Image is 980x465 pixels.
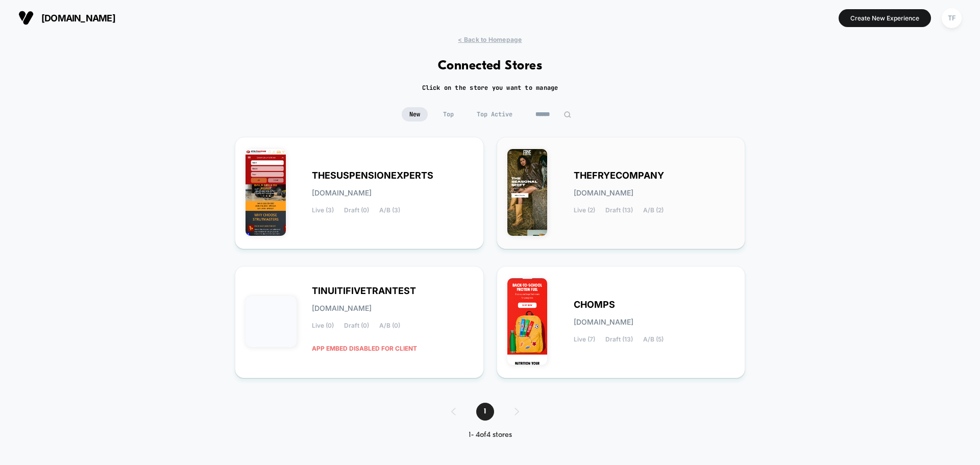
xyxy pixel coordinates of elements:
span: APP EMBED DISABLED FOR CLIENT [312,339,417,357]
img: Visually logo [18,10,34,26]
div: 1 - 4 of 4 stores [441,431,540,439]
span: Draft (0) [344,322,369,329]
span: Live (2) [574,207,595,214]
span: New [402,107,428,121]
img: edit [563,111,571,118]
span: [DOMAIN_NAME] [574,189,633,197]
button: TF [939,8,965,29]
img: TINUITIFIVETRANTEST [246,296,297,347]
span: < Back to Homepage [458,36,522,43]
img: THEFRYECOMPANY [507,149,548,236]
img: CHOMPS [507,278,548,365]
span: Live (3) [312,207,334,214]
span: A/B (3) [379,207,400,214]
span: Live (0) [312,322,334,329]
span: Live (7) [574,336,595,343]
span: A/B (0) [379,322,400,329]
span: Draft (0) [344,207,369,214]
h2: Click on the store you want to manage [422,84,558,92]
span: A/B (2) [643,207,664,214]
span: TINUITIFIVETRANTEST [312,287,416,295]
span: Draft (13) [605,207,633,214]
span: 1 [476,403,494,421]
span: [DOMAIN_NAME] [312,189,372,197]
span: [DOMAIN_NAME] [41,13,115,23]
button: [DOMAIN_NAME] [15,10,118,26]
span: THEFRYECOMPANY [574,172,664,179]
span: Draft (13) [605,336,633,343]
h1: Connected Stores [438,59,543,74]
button: Create New Experience [839,9,931,27]
span: Top [435,107,461,121]
span: A/B (5) [643,336,664,343]
div: TF [942,8,962,28]
span: THESUSPENSIONEXPERTS [312,172,433,179]
span: [DOMAIN_NAME] [574,319,633,326]
span: CHOMPS [574,301,615,308]
img: THESUSPENSIONEXPERTS [246,149,286,236]
span: [DOMAIN_NAME] [312,305,372,312]
span: Top Active [469,107,520,121]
